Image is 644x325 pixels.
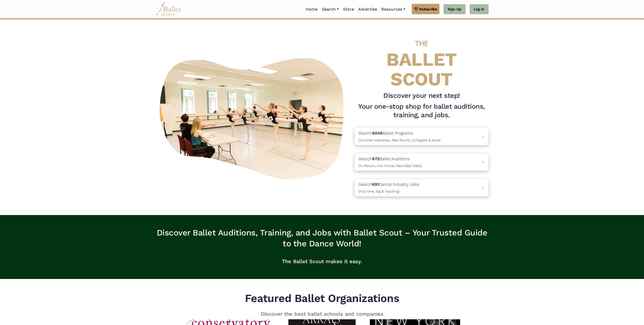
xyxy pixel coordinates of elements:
[304,4,320,15] a: Home
[355,30,489,89] h4: BALLET SCOUT
[482,134,484,139] span: >
[355,102,489,120] h1: Your one-stop shop for ballet auditions, training, and jobs.
[414,6,418,12] img: gem.svg
[155,52,350,182] img: A group of ballerinas talking to each other in a ballet studio
[372,131,383,136] b: 6049
[355,179,489,196] a: Search691Dance Industry Jobs(Full-Time, Gig & Teaching) >
[482,185,484,190] span: >
[241,310,403,318] p: Discover the best ballet schools and companies
[372,182,379,187] b: 691
[241,291,403,306] h5: Featured Ballet Organizations
[415,39,428,48] span: THE
[482,160,484,165] span: >
[341,4,356,15] a: Store
[358,181,419,194] p: Search Dance Industry Jobs
[355,153,489,171] a: Search672Ballet Auditions(In-Person, Live Virtual, Recorded Video) >
[372,156,379,161] b: 672
[444,4,466,14] a: Sign Up
[320,4,341,15] a: Search
[358,189,400,193] span: (Full-Time, Gig & Teaching)
[419,6,437,12] span: Subscribe
[358,138,440,142] span: (Summer Intensives, Year-Round, Collegiate & More)
[470,4,489,14] a: Log In
[155,227,489,249] h3: Discover Ballet Auditions, Training, and Jobs with Ballet Scout – Your Trusted Guide to the Dance...
[355,128,489,145] a: Search6049Ballet Programs(Summer Intensives, Year-Round, Collegiate & More)>
[358,156,422,169] p: Search Ballet Auditions
[358,164,422,168] span: (In-Person, Live Virtual, Recorded Video)
[379,4,407,15] a: Resources
[355,91,489,100] h3: Discover your next step!
[412,4,439,14] a: Subscribe
[356,4,379,15] a: Advertise
[358,130,440,143] p: Search Ballet Programs
[155,253,489,270] p: The Ballet Scout makes it easy.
